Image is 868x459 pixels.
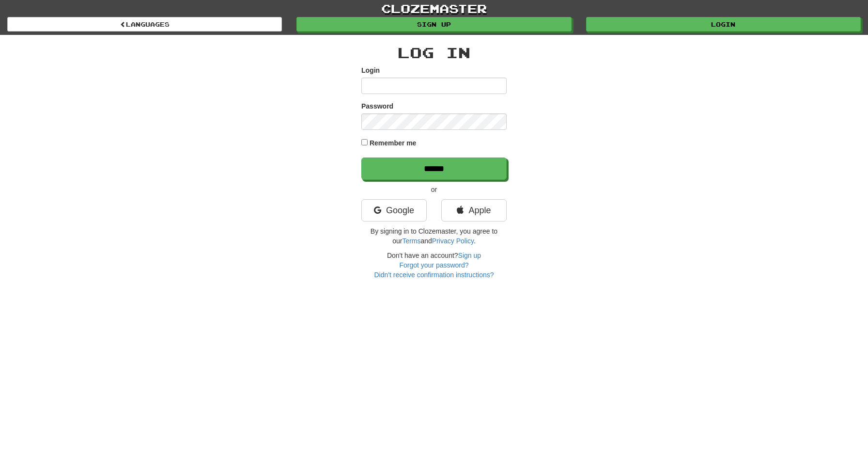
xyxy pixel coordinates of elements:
a: Terms [402,237,420,245]
a: Login [586,17,861,32]
a: Apple [441,199,507,222]
a: Google [361,199,427,222]
p: By signing in to Clozemaster, you agree to our and . [361,226,507,246]
a: Privacy Policy [432,237,474,245]
p: or [361,185,507,194]
a: Forgot your password? [399,261,468,269]
h2: Log In [361,45,507,61]
a: Didn't receive confirmation instructions? [374,271,494,279]
a: Sign up [458,252,481,259]
label: Login [361,65,380,75]
div: Don't have an account? [361,251,507,280]
label: Remember me [370,138,417,148]
label: Password [361,101,393,111]
a: Sign up [296,17,571,32]
a: Languages [7,17,282,32]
